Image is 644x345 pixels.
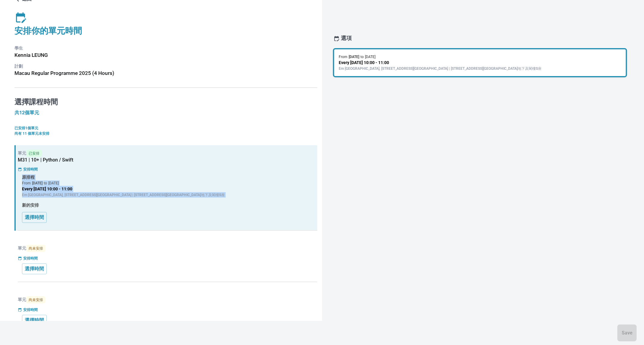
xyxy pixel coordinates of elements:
p: Every [DATE] 10:00 - 11:00 [339,60,621,66]
button: 選擇時間 [22,315,47,326]
p: 安排時間 [23,256,38,261]
h5: M31 | 10+ | Python / Swift [18,157,317,163]
h4: 選擇課程時間 [14,97,317,106]
p: 單元 [18,296,317,303]
button: 選擇時間 [22,212,47,223]
p: 安排時間 [23,167,38,172]
h4: 安排你的單元時間 [14,26,317,36]
p: 尚有 11 個單元未安排 [14,131,317,136]
p: 新的安排 [22,202,313,208]
p: Em [GEOGRAPHIC_DATA], [STREET_ADDRESS][GEOGRAPHIC_DATA] | [STREET_ADDRESS][GEOGRAPHIC_DATA]地下及閣樓S座 [22,192,313,198]
h5: 共12個單元 [14,110,317,116]
p: From [339,54,348,60]
p: [DATE] [349,54,360,60]
p: 選擇時間 [25,265,44,273]
p: 選項 [341,34,352,43]
h6: Kennia LEUNG [14,51,317,59]
p: to [44,180,47,186]
p: 安排時間 [23,307,38,313]
p: [DATE] [32,180,42,186]
p: 選擇時間 [25,214,44,221]
span: 尚未安排 [26,296,46,303]
span: 已安排 [26,150,42,157]
p: to [361,54,364,60]
button: 選擇時間 [22,263,47,274]
p: 學生 [14,45,317,51]
h6: Macau Regular Programme 2025 (4 Hours) [14,69,317,77]
p: 單元 [18,150,317,157]
p: 選擇時間 [25,317,44,324]
span: 尚未安排 [26,245,46,252]
p: 已安排1個單元 [14,125,317,131]
p: [DATE] [365,54,376,60]
p: 原排程 [22,174,313,180]
p: 單元 [18,245,317,252]
p: [DATE] [48,180,59,186]
p: Every [DATE] 10:00 - 11:00 [22,186,313,192]
p: Em [GEOGRAPHIC_DATA], [STREET_ADDRESS][GEOGRAPHIC_DATA] | [STREET_ADDRESS][GEOGRAPHIC_DATA]地下及閣樓S座 [339,66,621,71]
p: 計劃 [14,63,317,69]
p: From [22,180,31,186]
